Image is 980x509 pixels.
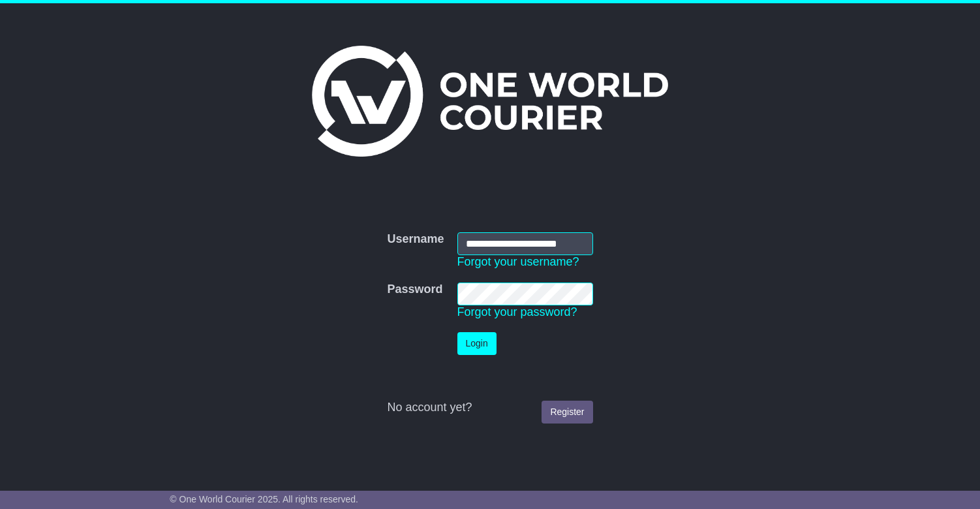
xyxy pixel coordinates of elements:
[387,401,592,415] div: No account yet?
[457,255,579,268] a: Forgot your username?
[457,305,577,318] a: Forgot your password?
[170,494,358,504] span: © One World Courier 2025. All rights reserved.
[542,401,592,424] a: Register
[387,283,442,297] label: Password
[312,46,668,157] img: One World
[457,332,497,355] button: Login
[387,232,444,247] label: Username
